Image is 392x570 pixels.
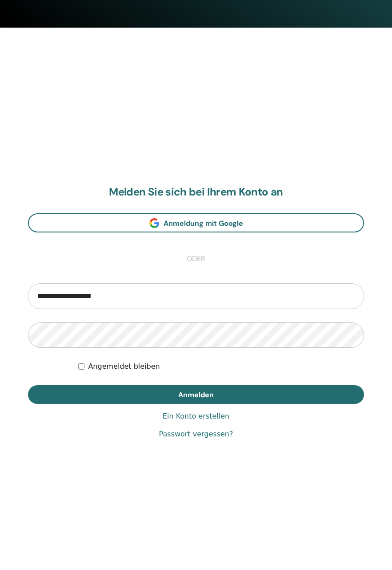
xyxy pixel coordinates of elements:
[164,219,243,228] span: Anmeldung mit Google
[78,361,364,372] div: Keep me authenticated indefinitely or until I manually logout
[28,213,364,232] a: Anmeldung mit Google
[88,361,160,372] label: Angemeldet bleiben
[28,385,364,404] button: Anmelden
[182,254,210,265] span: oder
[178,390,214,399] span: Anmelden
[163,411,229,422] a: Ein Konto erstellen
[28,186,364,199] h2: Melden Sie sich bei Ihrem Konto an
[159,429,233,440] a: Passwort vergessen?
